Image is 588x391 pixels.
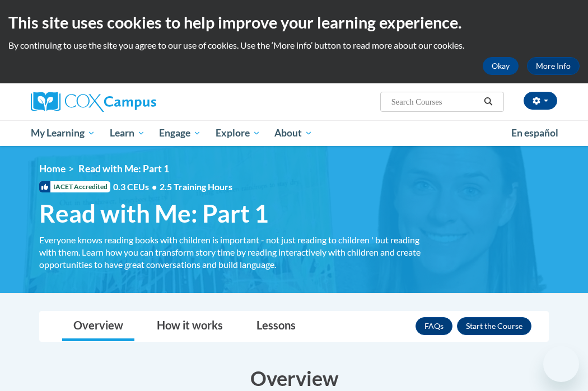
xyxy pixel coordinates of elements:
[160,181,232,192] span: 2.5 Training Hours
[274,126,312,140] span: About
[524,92,557,110] button: Account Settings
[39,234,426,271] div: Everyone knows reading books with children is important - not just reading to children ' but read...
[208,120,268,146] a: Explore
[110,126,145,140] span: Learn
[24,120,102,146] a: My Learning
[480,95,497,109] button: Search
[511,127,558,139] span: En español
[152,181,157,192] span: •
[504,121,566,145] a: En español
[113,181,232,193] span: 0.3 CEUs
[39,163,66,175] a: Home
[31,92,195,112] a: Cox Campus
[62,312,134,341] a: Overview
[39,199,269,228] span: Read with Me: Part 1
[8,39,580,51] p: By continuing to use the site you agree to our use of cookies. Use the ‘More info’ button to read...
[216,126,260,140] span: Explore
[39,181,110,192] span: IACET Accredited
[146,312,234,341] a: How it works
[102,120,152,146] a: Learn
[78,163,169,175] span: Read with Me: Part 1
[245,312,307,341] a: Lessons
[527,57,580,75] a: More Info
[268,120,320,146] a: About
[31,126,95,140] span: My Learning
[22,120,566,146] div: Main menu
[543,346,579,382] iframe: Button to launch messaging window
[457,317,531,335] button: Enroll
[416,317,452,335] a: FAQs
[8,11,580,34] h2: This site uses cookies to help improve your learning experience.
[152,120,208,146] a: Engage
[31,92,156,112] img: Cox Campus
[390,95,480,109] input: Search Courses
[483,57,519,75] button: Okay
[159,126,201,140] span: Engage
